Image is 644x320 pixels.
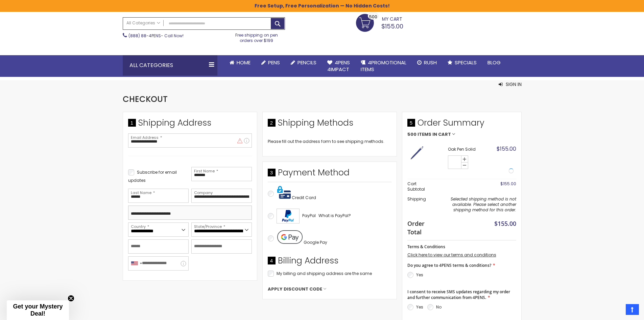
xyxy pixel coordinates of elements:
[13,303,63,317] span: Get your Mystery Deal!
[268,139,391,144] div: Please fill out the address form to see shipping methods.
[7,300,69,320] div: Get your Mystery Deal!Close teaser
[361,59,406,73] span: 4PROMOTIONAL ITEMS
[407,252,496,258] a: Click here to view our terms and conditions
[322,55,355,77] a: 4Pens4impact
[237,138,243,144] div: Please enter a valid email address (Ex: [EMAIL_ADDRESS][DOMAIN_NAME]).
[442,55,482,70] a: Specials
[381,22,403,30] span: $155.00
[436,304,442,310] label: No
[297,59,316,66] span: Pencils
[128,169,177,183] span: Subscribe for email updates
[506,81,522,88] span: Sign In
[318,213,351,218] span: What is PayPal?
[369,14,377,20] span: 500
[416,304,423,310] label: Yes
[277,271,372,276] span: My billing and shipping address are the same
[123,55,217,76] div: All Categories
[237,59,251,66] span: Home
[407,289,510,300] span: I consent to receive SMS updates regarding my order and further communication from 4PENS.
[407,244,445,250] span: Terms & Conditions
[407,144,426,162] img: Oak Pen Solid-Blue
[494,219,516,228] span: $155.00
[424,59,437,66] span: Rush
[68,295,74,302] button: Close teaser
[407,179,433,194] th: Cart Subtotal
[304,239,327,245] span: Google Pay
[355,55,412,77] a: 4PROMOTIONALITEMS
[327,59,350,73] span: 4Pens 4impact
[268,167,391,182] div: Payment Method
[277,209,300,223] img: Acceptance Mark
[123,18,164,29] a: All Categories
[128,257,144,270] div: United States: +1
[407,117,516,132] span: Order Summary
[128,33,161,39] a: (888) 88-4PENS
[416,272,423,278] label: Yes
[285,55,322,70] a: Pencils
[407,262,491,268] span: Do you agree to 4PENS terms & conditions?
[123,93,168,105] span: Checkout
[356,14,403,31] a: $155.00 500
[302,213,316,218] span: PayPal
[268,286,322,292] span: Apply Discount Code
[497,145,516,153] span: $155.00
[268,117,391,132] div: Shipping Methods
[407,132,416,137] span: 500
[418,132,451,137] span: Items in Cart
[500,181,516,187] span: $155.00
[499,81,522,88] button: Sign In
[126,20,160,26] span: All Categories
[482,55,506,70] a: Blog
[128,33,184,39] span: - Call Now!
[412,55,442,70] a: Rush
[318,212,351,220] a: What is PayPal?
[228,30,285,43] div: Free shipping on pen orders over $199
[268,59,280,66] span: Pens
[268,255,391,270] div: Billing Address
[455,59,477,66] span: Specials
[277,186,291,199] img: Pay with credit card
[224,55,256,70] a: Home
[448,147,487,152] strong: Oak Pen Solid
[277,230,303,244] img: Pay with Google Pay
[128,117,252,132] div: Shipping Address
[292,195,316,200] span: Credit Card
[407,218,430,236] strong: Order Total
[487,59,501,66] span: Blog
[451,196,516,213] span: Selected shipping method is not available. Please select another shipping method for this order.
[407,196,426,202] span: Shipping
[256,55,285,70] a: Pens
